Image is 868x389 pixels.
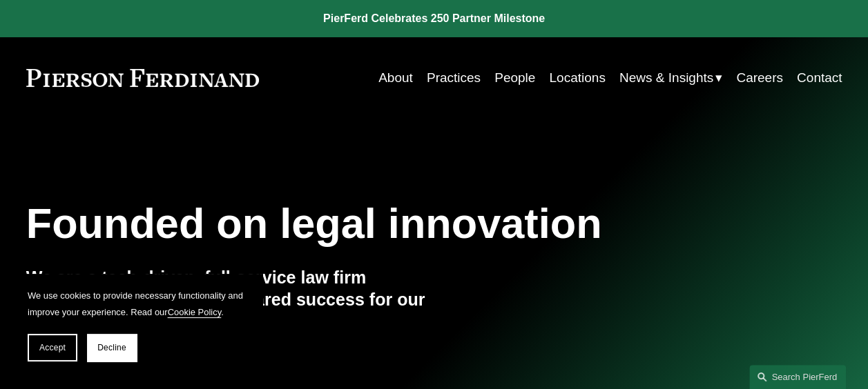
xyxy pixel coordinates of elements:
[378,65,413,91] a: About
[28,334,77,361] button: Accept
[28,288,249,320] p: We use cookies to provide necessary functionality and improve your experience. Read our .
[168,307,222,317] a: Cookie Policy
[619,66,713,90] span: News & Insights
[39,343,66,352] span: Accept
[87,334,137,361] button: Decline
[549,65,605,91] a: Locations
[494,65,535,91] a: People
[26,267,434,332] h4: We are a tech-driven, full-service law firm delivering outcomes and shared success for our global...
[797,65,842,91] a: Contact
[14,274,262,375] section: Cookie banner
[736,65,783,91] a: Careers
[97,343,126,352] span: Decline
[749,365,846,389] a: Search this site
[26,199,706,248] h1: Founded on legal innovation
[427,65,481,91] a: Practices
[619,65,722,91] a: folder dropdown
